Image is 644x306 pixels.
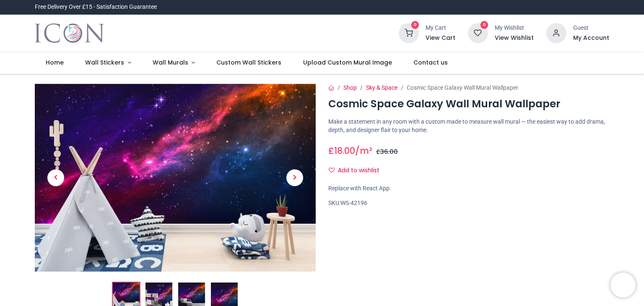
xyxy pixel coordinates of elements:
span: Next [286,169,303,186]
span: Upload Custom Mural Image [303,58,392,67]
span: 36.00 [380,148,398,156]
img: Cosmic Space Galaxy Wall Mural Wallpaper [35,84,316,272]
span: Home [46,58,64,67]
i: Add to wishlist [329,167,335,173]
button: Add to wishlistAdd to wishlist [328,163,387,178]
span: Custom Wall Stickers [216,58,281,67]
iframe: Brevo live chat [610,272,636,298]
span: Wall Stickers [85,58,124,67]
a: My Account [573,34,609,42]
h1: Cosmic Space Galaxy Wall Mural Wallpaper [328,97,609,111]
a: 0 [399,29,419,36]
span: Cosmic Space Galaxy Wall Mural Wallpaper [407,84,518,91]
span: /m² [355,145,372,157]
a: Next [274,112,316,244]
div: Free Delivery Over £15 - Satisfaction Guarantee [35,3,157,11]
a: View Cart [426,34,455,42]
sup: 0 [480,21,488,29]
span: WS-42196 [340,200,367,206]
a: 0 [468,29,488,36]
div: SKU: [328,199,609,207]
sup: 0 [411,21,419,29]
span: £ [328,145,355,157]
a: Previous [35,112,77,244]
a: Shop [343,84,357,91]
span: Contact us [413,58,448,67]
div: Guest [573,24,609,32]
div: My Wishlist [495,24,534,32]
a: Wall Stickers [74,52,142,74]
div: My Cart [426,24,455,32]
div: Replace with React App. [328,184,609,193]
span: £ [376,148,398,156]
iframe: Customer reviews powered by Trustpilot [433,3,609,11]
a: Sky & Space [366,84,397,91]
span: Previous [47,169,64,186]
span: Wall Murals [153,58,188,67]
p: Make a statement in any room with a custom made to measure wall mural — the easiest way to add dr... [328,118,609,134]
span: 18.00 [334,145,355,157]
a: Wall Murals [142,52,206,74]
a: Logo of Icon Wall Stickers [35,21,104,45]
img: Icon Wall Stickers [35,21,104,45]
a: View Wishlist [495,34,534,42]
